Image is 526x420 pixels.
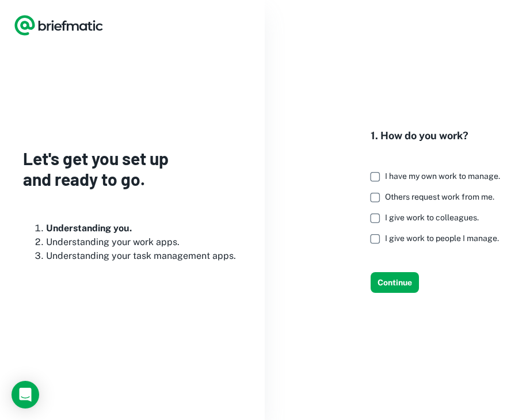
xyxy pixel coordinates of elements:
button: Continue [371,272,419,293]
a: Logo [14,14,104,37]
div: Load Chat [12,381,39,408]
b: Understanding you. [46,223,132,234]
li: Understanding your work apps. [46,235,242,249]
span: I have my own work to manage. [385,171,500,181]
h4: 1. How do you work? [371,128,509,143]
span: I give work to colleagues. [385,213,479,222]
span: I give work to people I manage. [385,234,499,243]
h3: Let's get you set up and ready to go. [23,148,242,189]
span: Others request work from me. [385,192,494,201]
li: Understanding your task management apps. [46,249,242,263]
